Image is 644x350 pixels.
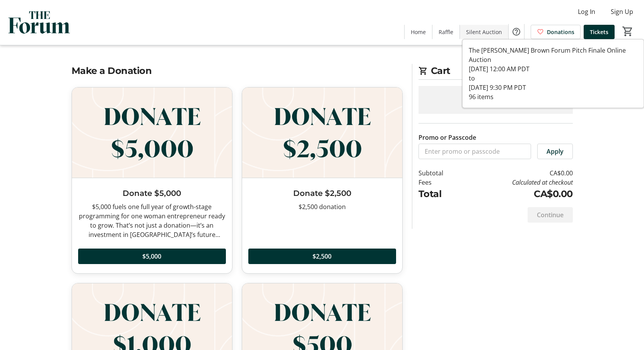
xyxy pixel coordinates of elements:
[584,25,615,39] a: Tickets
[78,249,226,264] button: $5,000
[466,28,502,36] span: Silent Auction
[463,178,572,187] td: Calculated at checkout
[419,178,463,187] td: Fees
[248,187,396,199] h3: Donate $2,500
[463,187,572,201] td: CA$0.00
[419,168,463,178] td: Subtotal
[547,147,564,156] span: Apply
[419,144,531,159] input: Enter promo or passcode
[578,7,595,16] span: Log In
[419,64,573,80] h2: Cart
[463,168,572,178] td: CA$0.00
[411,28,426,36] span: Home
[5,3,73,42] img: The Forum's Logo
[313,252,331,261] span: $2,500
[509,24,524,39] button: Help
[611,7,633,16] span: Sign Up
[547,28,574,36] span: Donations
[432,25,460,39] a: Raffle
[72,64,403,78] h2: Make a Donation
[621,24,635,38] button: Cart
[460,25,508,39] a: Silent Auction
[248,202,396,211] div: $2,500 donation
[439,28,453,36] span: Raffle
[78,187,226,199] h3: Donate $5,000
[242,87,402,178] img: Donate $2,500
[531,25,581,39] a: Donations
[469,74,637,83] div: to
[469,83,637,92] div: [DATE] 9:30 PM PDT
[78,202,226,239] div: $5,000 fuels one full year of growth-stage programming for one woman entrepreneur ready to grow. ...
[572,5,601,18] button: Log In
[590,28,608,36] span: Tickets
[469,64,637,74] div: [DATE] 12:00 AM PDT
[605,5,639,18] button: Sign Up
[142,252,161,261] span: $5,000
[248,249,396,264] button: $2,500
[537,144,573,159] button: Apply
[419,133,476,142] label: Promo or Passcode
[469,92,637,101] div: 96 items
[405,25,432,39] a: Home
[469,46,637,64] div: The [PERSON_NAME] Brown Forum Pitch Finale Online Auction
[72,87,232,178] img: Donate $5,000
[419,187,463,201] td: Total
[419,86,573,114] div: Cart is empty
